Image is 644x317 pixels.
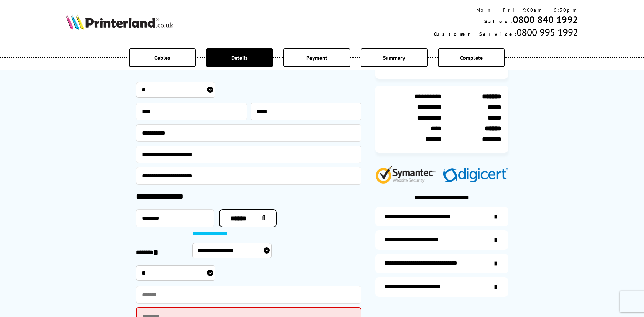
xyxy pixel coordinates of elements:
span: Sales: [484,18,513,24]
img: Printerland Logo [66,14,173,30]
span: Complete [460,54,483,61]
div: Mon - Fri 9:00am - 5:30pm [434,7,578,13]
a: additional-cables [375,254,508,273]
a: items-arrive [375,230,508,250]
span: 0800 995 1992 [517,26,578,39]
a: secure-website [375,277,508,297]
span: Summary [383,54,405,61]
span: Payment [306,54,327,61]
span: Customer Service: [434,31,517,37]
span: Details [231,54,248,61]
a: 0800 840 1992 [513,13,578,26]
a: additional-ink [375,207,508,226]
span: Cables [154,54,170,61]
